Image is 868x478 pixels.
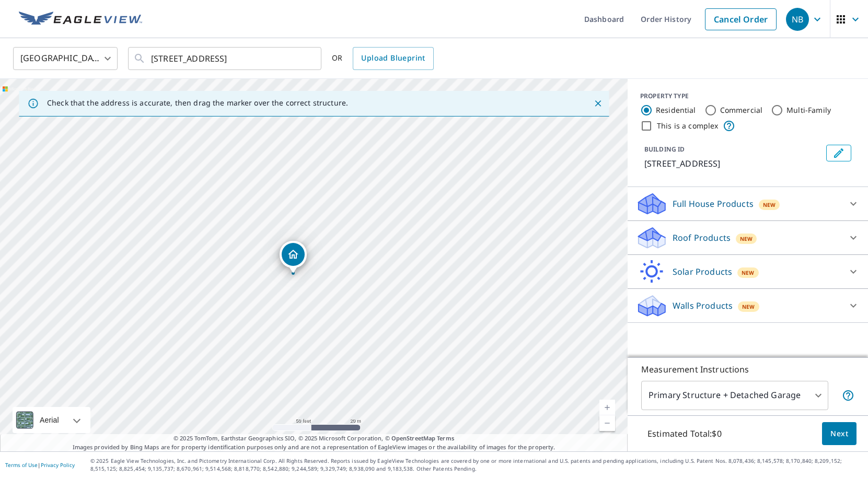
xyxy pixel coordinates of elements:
div: [GEOGRAPHIC_DATA] [13,44,118,73]
span: New [763,201,776,209]
a: Terms [437,434,454,442]
div: Walls ProductsNew [636,293,860,318]
a: Current Level 19, Zoom Out [599,415,615,431]
div: Full House ProductsNew [636,191,860,216]
label: Residential [656,105,696,115]
a: Upload Blueprint [353,47,433,70]
input: Search by address or latitude-longitude [151,44,300,73]
p: Measurement Instructions [641,363,854,376]
p: Roof Products [673,231,731,244]
span: New [742,302,755,311]
div: Roof ProductsNew [636,225,860,250]
p: © 2025 Eagle View Technologies, Inc. and Pictometry International Corp. All Rights Reserved. Repo... [90,457,863,473]
div: Aerial [13,407,90,433]
div: PROPERTY TYPE [640,91,855,101]
a: Cancel Order [705,8,777,30]
label: Commercial [720,105,763,115]
p: Full House Products [673,197,754,210]
div: Dropped pin, building 1, Residential property, 3922 Heathcote Rd Wayzata, MN 55391 [280,241,307,273]
p: Walls Products [673,299,733,312]
div: OR [332,47,434,70]
p: Check that the address is accurate, then drag the marker over the correct structure. [47,98,348,108]
p: [STREET_ADDRESS] [644,157,822,170]
a: Current Level 19, Zoom In [599,400,615,415]
button: Edit building 1 [826,145,851,161]
a: Privacy Policy [41,461,75,469]
span: Next [830,427,848,440]
p: BUILDING ID [644,145,685,154]
a: Terms of Use [5,461,38,469]
span: New [740,235,753,243]
div: Aerial [37,407,62,433]
span: © 2025 TomTom, Earthstar Geographics SIO, © 2025 Microsoft Corporation, © [173,434,454,443]
p: Estimated Total: $0 [639,422,730,445]
span: Upload Blueprint [361,52,425,65]
div: Solar ProductsNew [636,259,860,284]
div: NB [786,8,809,31]
button: Close [591,97,605,110]
label: Multi-Family [786,105,831,115]
img: EV Logo [19,11,142,27]
span: New [742,269,754,277]
div: Primary Structure + Detached Garage [641,381,828,410]
a: OpenStreetMap [391,434,435,442]
label: This is a complex [657,121,719,131]
p: Solar Products [673,265,732,278]
p: | [5,462,75,468]
button: Next [822,422,857,446]
span: Your report will include the primary structure and a detached garage if one exists. [842,389,854,402]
